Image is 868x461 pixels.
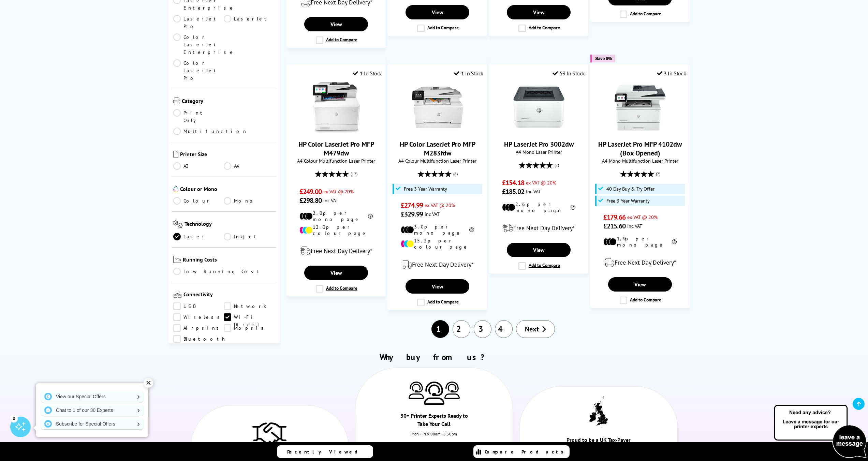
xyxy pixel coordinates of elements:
li: 2.6p per mono page [502,201,575,213]
img: HP LaserJet Pro MFP 4102dw (Box Opened) [615,82,666,133]
li: 12.0p per colour page [299,224,373,236]
span: Printer Size [180,151,275,159]
div: modal_delivery [290,241,382,261]
span: inc VAT [627,223,642,229]
a: HP Color LaserJet Pro MFP M479dw [298,140,374,158]
a: Mono [224,197,275,205]
span: £298.80 [299,196,322,205]
img: Printer Experts [409,382,424,399]
a: View [608,277,672,292]
span: (6) [453,167,458,180]
a: View our Special Offers [41,391,143,402]
span: (12) [351,167,357,180]
img: HP Color LaserJet Pro MFP M283fdw [412,82,463,133]
span: 40 Day Buy & Try Offer [606,186,654,192]
span: Compare Products [485,449,567,455]
div: Proud to be a UK Tax-Payer [559,436,638,447]
span: ex VAT @ 20% [425,202,455,208]
span: £329.99 [401,210,423,219]
label: Add to Compare [518,262,560,270]
label: Add to Compare [417,25,459,32]
a: Color LaserJet Enterprise [173,33,235,56]
span: A4 Colour Multifunction Laser Printer [392,158,483,164]
span: £154.18 [502,178,524,187]
span: ex VAT @ 20% [526,179,556,186]
span: Free 3 Year Warranty [606,198,650,204]
span: inc VAT [323,197,338,204]
img: Connectivity [173,291,182,298]
a: View [406,279,469,294]
img: Printer Experts [444,382,460,399]
a: Compare Products [473,445,570,458]
a: HP LaserJet Pro MFP 4102dw (Box Opened) [615,128,666,134]
span: £185.02 [502,187,524,196]
img: Running Costs [173,256,181,263]
div: Mon - Fri 9:00am - 5.30pm [355,431,513,443]
label: Add to Compare [620,297,661,304]
span: (2) [555,159,559,172]
a: LaserJet [224,15,275,30]
a: 4 [495,320,513,338]
li: 2.0p per mono page [299,210,373,222]
span: inc VAT [425,211,440,217]
a: A3 [173,162,224,170]
span: Save 6% [595,56,612,61]
img: Technology [173,220,183,228]
div: modal_delivery [493,219,585,238]
a: Recently Viewed [277,445,373,458]
a: Low Running Cost [173,268,275,275]
label: Add to Compare [417,299,459,306]
a: View [304,266,368,280]
a: Colour [173,197,224,205]
div: 2 [10,414,18,422]
span: Connectivity [183,291,275,299]
a: Multifunction [173,128,248,135]
img: UK tax payer [589,396,608,428]
span: A4 Mono Multifunction Laser Printer [594,158,686,164]
a: Print Only [173,109,224,124]
li: 15.2p per colour page [401,238,474,250]
span: A4 Colour Multifunction Laser Printer [290,158,382,164]
a: Wi-Fi Direct [224,313,275,321]
span: (2) [656,167,660,180]
span: Technology [185,220,275,229]
span: ex VAT @ 20% [627,214,658,220]
label: Add to Compare [316,285,357,293]
span: Colour or Mono [180,185,275,194]
span: £249.00 [299,187,322,196]
button: Save 6% [590,55,615,62]
a: Color LaserJet Pro [173,59,224,82]
div: 1 In Stock [353,70,382,77]
span: Category [182,98,275,106]
span: £274.99 [401,201,423,210]
a: HP Color LaserJet Pro MFP M283fdw [412,128,463,134]
img: Open Live Chat window [773,404,868,460]
a: 2 [453,320,470,338]
span: inc VAT [526,188,541,195]
li: 1.9p per mono page [603,236,677,248]
div: ✕ [144,378,153,388]
img: Printer Size [173,151,178,158]
a: Subscribe for Special Offers [41,418,143,429]
h2: Why buy from us? [187,352,681,362]
img: HP LaserJet Pro 3002dw [513,82,564,133]
label: Add to Compare [620,11,661,18]
span: Free 3 Year Warranty [404,186,447,192]
span: ex VAT @ 20% [323,188,354,195]
a: LaserJet Pro [173,15,224,30]
a: View [304,17,368,31]
a: Airprint [173,324,224,332]
img: Colour or Mono [173,185,178,192]
div: 53 In Stock [553,70,585,77]
a: A4 [224,162,275,170]
span: £179.66 [603,213,626,222]
a: HP Color LaserJet Pro MFP M283fdw [400,140,475,158]
label: Add to Compare [316,36,357,44]
a: Inkjet [224,233,275,240]
a: View [507,243,570,257]
span: Recently Viewed [287,449,365,455]
a: Wireless [173,313,224,321]
div: 3 In Stock [657,70,686,77]
a: HP LaserJet Pro 3002dw [504,140,574,149]
span: £215.60 [603,222,626,230]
